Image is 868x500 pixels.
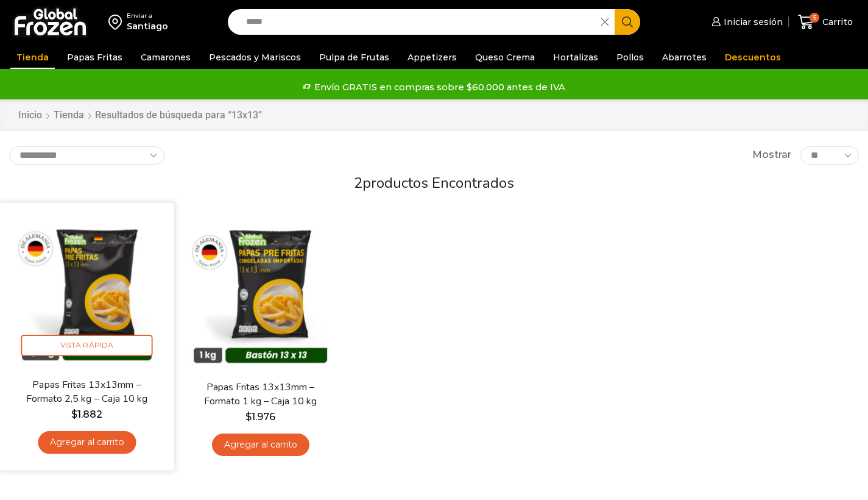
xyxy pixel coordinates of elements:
[18,109,262,123] nav: Breadcrumb
[127,12,168,20] div: Enviar a
[810,13,819,23] span: 5
[18,109,43,123] a: Inicio
[191,380,331,409] a: Papas Fritas 13x13mm – Formato 1 kg – Caja 10 kg
[9,146,164,165] select: Pedido de la tienda
[708,10,783,34] a: Iniciar sesión
[245,411,252,423] span: $
[313,46,395,69] a: Pulpa de Frutas
[127,20,168,32] div: Santiago
[795,8,856,37] a: 5 Carrito
[10,46,55,69] a: Tienda
[108,12,127,32] img: address-field-icon.svg
[721,16,783,28] span: Iniciar sesión
[71,409,102,420] bdi: 1.882
[469,46,541,69] a: Queso Crema
[362,173,514,193] span: productos encontrados
[719,46,787,69] a: Descuentos
[16,377,157,406] a: Papas Fritas 13x13mm – Formato 2,5 kg – Caja 10 kg
[245,411,275,423] bdi: 1.976
[401,46,463,69] a: Appetizers
[38,431,136,454] a: Agregar al carrito: “Papas Fritas 13x13mm - Formato 2,5 kg - Caja 10 kg”
[656,46,713,69] a: Abarrotes
[21,335,153,356] span: Vista Rápida
[615,9,640,35] button: Search button
[819,16,853,28] span: Carrito
[752,148,791,162] span: Mostrar
[354,173,362,193] span: 2
[203,46,307,69] a: Pescados y Mariscos
[135,46,197,69] a: Camarones
[212,434,309,456] a: Agregar al carrito: “Papas Fritas 13x13mm - Formato 1 kg - Caja 10 kg”
[95,109,262,121] h1: Resultados de búsqueda para “13x13”
[71,409,77,420] span: $
[61,46,129,69] a: Papas Fritas
[53,109,85,123] a: Tienda
[547,46,604,69] a: Hortalizas
[610,46,650,69] a: Pollos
